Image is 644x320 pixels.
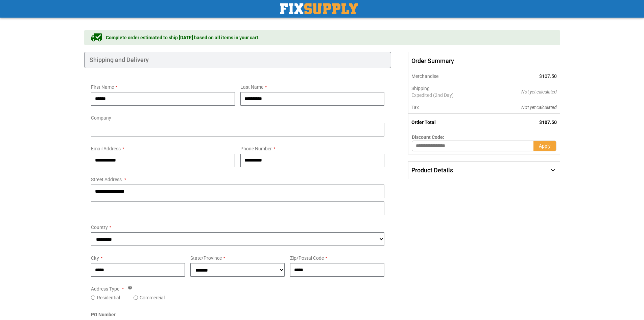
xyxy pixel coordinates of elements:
[411,86,430,91] span: Shipping
[91,84,114,90] span: First Name
[190,255,222,261] span: State/Province
[91,225,108,230] span: Country
[533,141,556,151] button: Apply
[84,52,391,68] div: Shipping and Delivery
[91,177,122,182] span: Street Address
[408,52,560,70] span: Order Summary
[539,73,557,79] span: $107.50
[280,3,358,14] a: store logo
[408,101,490,114] th: Tax
[97,294,120,301] label: Residential
[280,3,358,14] img: Fix Industrial Supply
[411,167,453,174] span: Product Details
[539,120,557,125] span: $107.50
[91,286,119,292] span: Address Type
[91,255,99,261] span: City
[411,120,436,125] strong: Order Total
[539,143,551,149] span: Apply
[240,84,263,90] span: Last Name
[412,134,444,140] span: Discount Code:
[91,115,111,121] span: Company
[290,255,324,261] span: Zip/Postal Code
[91,146,121,151] span: Email Address
[240,146,272,151] span: Phone Number
[408,70,490,82] th: Merchandise
[521,105,557,110] span: Not yet calculated
[411,92,486,99] span: Expedited (2nd Day)
[521,89,557,94] span: Not yet calculated
[106,34,260,41] span: Complete order estimated to ship [DATE] based on all items in your cart.
[140,294,165,301] label: Commercial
